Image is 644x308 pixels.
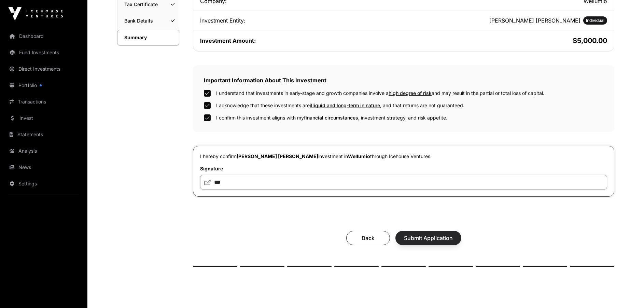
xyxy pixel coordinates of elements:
[200,16,402,25] div: Investment Entity:
[586,18,604,23] span: Individual
[216,114,447,121] label: I confirm this investment aligns with my , investment strategy, and risk appetite.
[5,61,82,76] a: Direct Investments
[200,165,607,172] label: Signature
[204,76,603,84] h2: Important Information About This Investment
[389,90,432,96] span: high degree of risk
[346,231,390,245] button: Back
[216,102,464,109] label: I acknowledge that these investments are , and that returns are not guaranteed.
[5,111,82,126] a: Invest
[200,153,607,160] p: I hereby confirm investment in through Icehouse Ventures.
[5,29,82,44] a: Dashboard
[8,7,63,20] img: Icehouse Ventures Logo
[216,90,544,97] label: I understand that investments in early-stage and growth companies involve a and may result in the...
[5,45,82,60] a: Fund Investments
[5,176,82,191] a: Settings
[5,94,82,109] a: Transactions
[489,16,580,25] h2: [PERSON_NAME] [PERSON_NAME]
[117,13,179,28] a: Bank Details
[310,102,380,108] span: illiquid and long-term in nature
[117,30,179,45] a: Summary
[304,115,358,121] span: financial circumstances
[348,153,370,159] span: Wellumio
[5,127,82,142] a: Statements
[5,160,82,175] a: News
[355,234,381,242] span: Back
[237,153,318,159] span: [PERSON_NAME] [PERSON_NAME]
[404,234,453,242] span: Submit Application
[395,231,461,245] button: Submit Application
[5,78,82,93] a: Portfolio
[200,37,256,44] span: Investment Amount:
[405,36,607,45] h2: $5,000.00
[610,275,644,308] iframe: Chat Widget
[5,143,82,158] a: Analysis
